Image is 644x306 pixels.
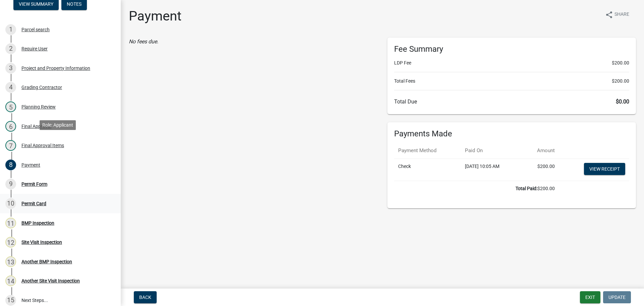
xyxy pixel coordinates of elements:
div: 7 [5,140,16,151]
div: 1 [5,24,16,35]
div: 12 [5,237,16,248]
div: Final Approval [21,124,51,129]
th: Amount [522,143,559,159]
wm-modal-confirm: Summary [13,2,59,7]
div: Require User [21,46,48,51]
span: Share [614,11,629,19]
span: $200.00 [612,78,629,85]
span: $200.00 [612,59,629,67]
div: Payment [21,163,40,167]
div: 14 [5,275,16,286]
li: LDP Fee [394,59,629,67]
div: 10 [5,198,16,209]
div: BMP Inspection [21,221,54,225]
i: No fees due. [129,38,158,45]
li: Total Fees [394,78,629,85]
td: [DATE] 10:05 AM [461,159,522,181]
div: 3 [5,63,16,74]
span: Back [139,295,151,300]
div: 2 [5,43,16,54]
td: $200.00 [522,159,559,181]
div: Role: Applicant [40,120,76,130]
div: Permit Form [21,182,47,186]
button: shareShare [600,8,635,21]
h6: Fee Summary [394,44,629,54]
div: Site Visit Inspection [21,240,62,245]
div: Another Site Visit Inspection [21,278,80,283]
div: 15 [5,295,16,306]
div: Project and Property Information [21,66,90,71]
h6: Total Due [394,98,629,105]
div: Final Approval Items [21,143,64,148]
div: 11 [5,218,16,228]
h6: Payments Made [394,129,629,139]
span: $0.00 [616,98,629,105]
div: 5 [5,101,16,112]
div: Grading Contractor [21,85,62,90]
th: Payment Method [394,143,461,159]
b: Total Paid: [516,186,537,191]
div: Another BMP Inspection [21,259,72,264]
th: Paid On [461,143,522,159]
div: 4 [5,82,16,93]
a: View receipt [584,163,625,175]
div: 6 [5,121,16,132]
span: Update [608,295,626,300]
td: $200.00 [394,181,559,196]
wm-modal-confirm: Notes [61,2,87,7]
div: Planning Review [21,104,56,109]
div: Parcel search [21,27,50,32]
td: Check [394,159,461,181]
button: Back [134,291,157,303]
div: 9 [5,179,16,189]
h1: Payment [129,8,181,24]
div: 13 [5,256,16,267]
button: Exit [580,291,600,303]
div: 8 [5,160,16,170]
div: Permit Card [21,201,46,206]
i: share [605,11,613,19]
button: Update [603,291,631,303]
